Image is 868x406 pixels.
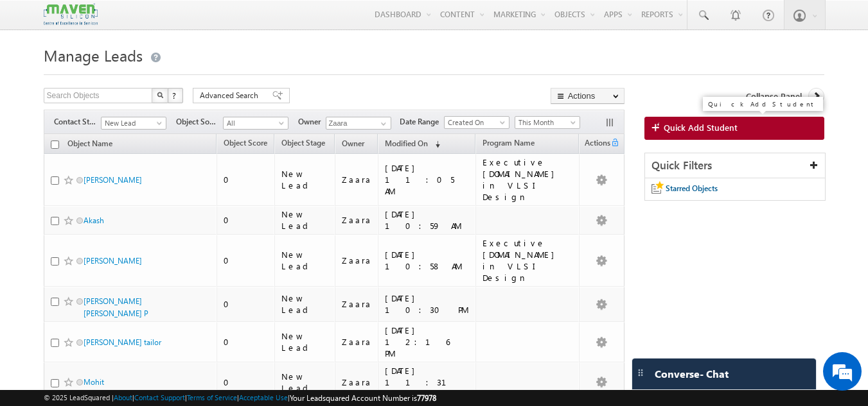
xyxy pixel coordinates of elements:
[84,337,161,347] a: [PERSON_NAME] tailor
[84,296,148,318] a: [PERSON_NAME] [PERSON_NAME] P
[374,117,390,130] a: Show All Items
[378,136,447,153] a: Modified On (sorted descending)
[708,101,818,107] div: Quick Add Student
[342,376,372,388] div: Zaara
[44,45,143,65] span: Manage Leads
[224,255,269,266] div: 0
[114,393,132,402] a: About
[224,336,269,348] div: 0
[200,90,262,101] span: Advanced Search
[644,117,825,140] a: Quick Add Student
[580,136,610,153] span: Actions
[290,393,436,403] span: Your Leadsquared Account Number is
[515,116,580,129] a: This Month
[664,122,738,133] span: Quick Add Student
[655,368,729,380] span: Converse - Chat
[483,156,573,203] div: Executive [DOMAIN_NAME] in VLSI Design
[281,168,329,191] div: New Lead
[175,315,233,332] em: Start Chat
[239,393,288,402] a: Acceptable Use
[385,292,470,316] div: [DATE] 10:30 PM
[298,116,326,128] span: Owner
[211,6,242,37] div: Minimize live chat window
[430,139,440,149] span: (sorted descending)
[385,249,470,272] div: [DATE] 10:58 AM
[342,298,372,310] div: Zaara
[400,116,444,128] span: Date Range
[342,214,372,226] div: Zaara
[134,393,185,402] a: Contact Support
[746,90,802,102] span: Collapse Panel
[84,175,142,185] a: [PERSON_NAME]
[224,298,269,310] div: 0
[342,139,364,148] span: Owner
[281,249,329,272] div: New Lead
[51,140,59,149] input: Check all records
[635,368,646,378] img: carter-drag
[515,117,576,128] span: This Month
[224,117,285,129] span: All
[172,90,178,101] span: ?
[84,216,104,225] a: Akash
[342,174,372,185] div: Zaara
[176,116,223,128] span: Object Source
[61,137,119,153] a: Object Name
[17,119,235,304] textarea: Type your message and hit 'Enter'
[281,292,329,316] div: New Lead
[67,67,216,84] div: Chat with us now
[666,183,718,193] span: Starred Objects
[281,208,329,232] div: New Lead
[281,138,325,148] span: Object Stage
[445,117,506,128] span: Created On
[385,365,470,400] div: [DATE] 11:31 PM
[224,174,269,185] div: 0
[483,237,573,283] div: Executive [DOMAIN_NAME] in VLSI Design
[44,3,98,26] img: Custom Logo
[417,393,436,403] span: 77978
[54,116,101,128] span: Contact Stage
[551,88,624,104] button: Actions
[187,393,237,402] a: Terms of Service
[483,138,535,148] span: Program Name
[224,376,269,388] div: 0
[281,330,329,353] div: New Lead
[281,371,329,394] div: New Lead
[645,153,826,178] div: Quick Filters
[84,256,142,266] a: [PERSON_NAME]
[217,136,274,153] a: Object Score
[385,208,470,232] div: [DATE] 10:59 AM
[22,67,54,84] img: d_60004797649_company_0_60004797649
[326,117,391,130] input: Type to Search
[224,214,269,226] div: 0
[102,117,163,129] span: New Lead
[275,136,332,153] a: Object Stage
[44,392,436,404] span: © 2025 LeadSquared | | | | |
[168,88,183,103] button: ?
[84,377,104,387] a: Mohit
[342,336,372,348] div: Zaara
[385,162,470,197] div: [DATE] 11:05 AM
[444,116,509,129] a: Created On
[157,92,163,98] img: Search
[101,117,166,130] a: New Lead
[385,139,428,148] span: Modified On
[476,136,541,153] a: Program Name
[342,255,372,266] div: Zaara
[385,325,470,359] div: [DATE] 12:16 PM
[224,138,267,148] span: Object Score
[223,117,288,130] a: All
